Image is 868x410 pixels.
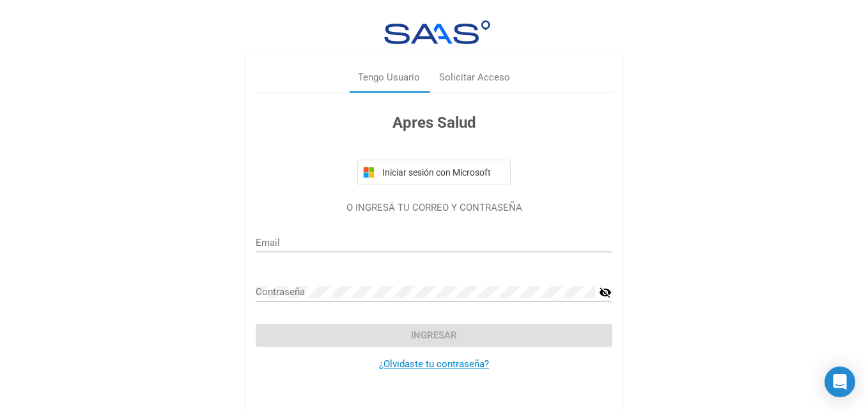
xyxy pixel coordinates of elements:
[379,358,489,370] a: ¿Olvidaste tu contraseña?
[256,111,612,134] h3: Apres Salud
[256,324,612,347] button: Ingresar
[358,70,420,85] div: Tengo Usuario
[439,70,510,85] div: Solicitar Acceso
[599,285,612,300] mat-icon: visibility_off
[825,367,855,397] div: Open Intercom Messenger
[411,330,457,341] span: Ingresar
[380,167,505,178] span: Iniciar sesión con Microsoft
[357,160,511,185] button: Iniciar sesión con Microsoft
[256,201,612,215] p: O INGRESÁ TU CORREO Y CONTRASEÑA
